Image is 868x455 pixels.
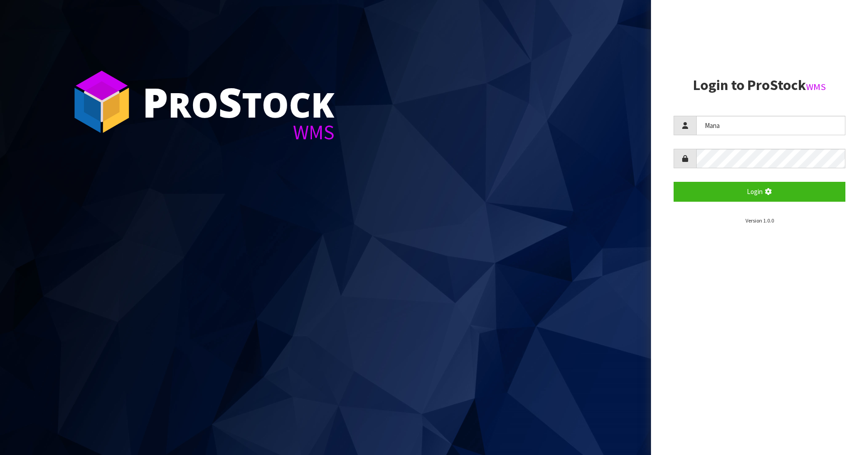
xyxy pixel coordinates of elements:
button: Login [674,182,845,201]
div: ro tock [142,81,335,122]
small: Version 1.0.0 [745,217,774,224]
div: WMS [142,122,335,142]
span: S [218,74,242,129]
h2: Login to ProStock [674,77,845,93]
img: ProStock Cube [68,68,136,136]
span: P [142,74,168,129]
small: WMS [806,81,826,93]
input: Username [696,116,845,135]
